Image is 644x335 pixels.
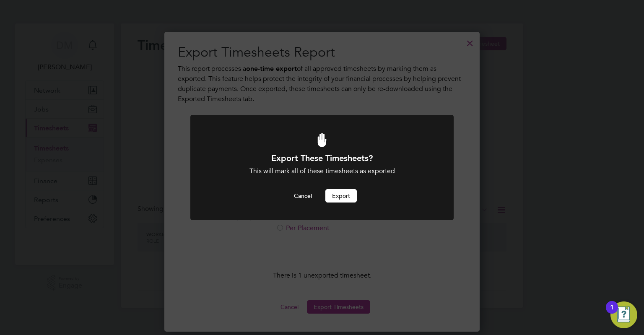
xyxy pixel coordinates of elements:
div: This will mark all of these timesheets as exported [213,167,431,176]
div: 1 [610,307,614,318]
button: Cancel [287,189,319,203]
button: Open Resource Center, 1 new notification [610,301,637,328]
button: Export [325,189,357,203]
h1: Export These Timesheets? [213,153,431,164]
